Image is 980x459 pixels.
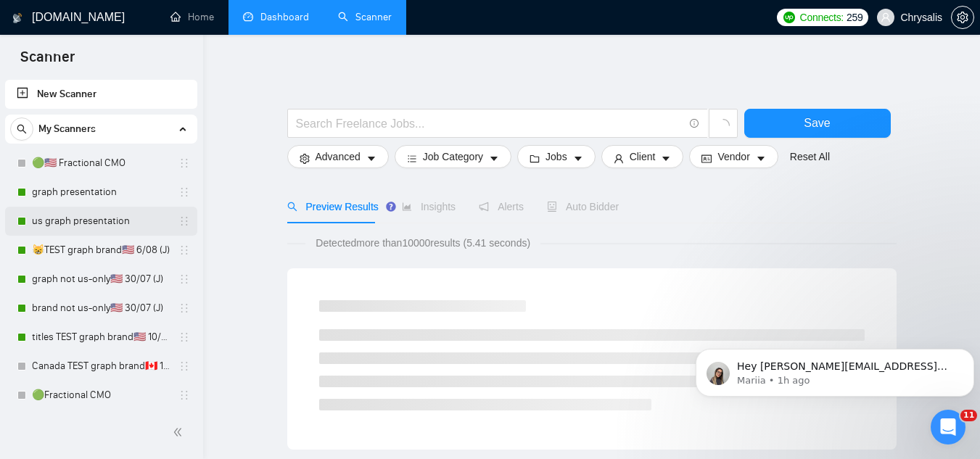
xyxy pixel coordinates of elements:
[32,236,170,265] a: 😸TEST graph brand🇺🇸 6/08 (J)
[690,119,699,128] span: info-circle
[689,145,778,168] button: idcardVendorcaret-down
[661,153,671,164] span: caret-down
[178,215,190,227] span: holder
[296,115,683,133] input: Search Freelance Jobs...
[717,119,730,132] span: loading
[601,145,684,168] button: userClientcaret-down
[17,80,186,109] a: New Scanner
[547,201,619,212] span: Auto Bidder
[701,153,712,164] span: idcard
[178,331,190,343] span: holder
[690,318,980,420] iframe: Intercom notifications message
[800,9,844,25] span: Connects:
[11,124,33,134] span: search
[316,149,361,165] span: Advanced
[178,360,190,372] span: holder
[178,273,190,285] span: holder
[178,186,190,198] span: holder
[32,265,170,294] a: graph not us-only🇺🇸 30/07 (J)
[287,201,379,212] span: Preview Results
[178,157,190,169] span: holder
[951,12,974,23] a: setting
[384,200,398,213] div: Tooltip anchor
[489,153,499,164] span: caret-down
[573,153,583,164] span: caret-down
[479,201,524,212] span: Alerts
[951,6,974,29] button: setting
[287,145,389,168] button: settingAdvancedcaret-down
[423,149,483,165] span: Job Category
[12,7,22,30] img: logo
[881,12,891,22] span: user
[931,410,965,444] iframe: Intercom live chat
[305,235,540,251] span: Detected more than 10000 results (5.41 seconds)
[783,12,795,23] img: upwork-logo.png
[402,201,456,212] span: Insights
[395,145,511,168] button: barsJob Categorycaret-down
[744,109,891,138] button: Save
[178,244,190,256] span: holder
[366,153,376,164] span: caret-down
[614,153,624,164] span: user
[517,145,596,168] button: folderJobscaret-down
[402,202,412,212] span: area-chart
[32,381,170,410] a: 🟢Fractional CMO
[10,117,33,141] button: search
[32,323,170,352] a: titles TEST graph brand🇺🇸 10/06 (T)
[407,153,417,164] span: bars
[32,294,170,323] a: brand not us-only🇺🇸 30/07 (J)
[300,153,310,164] span: setting
[32,207,170,236] a: us graph presentation
[178,302,190,314] span: holder
[545,149,567,165] span: Jobs
[287,202,297,212] span: search
[790,149,830,165] a: Reset All
[338,11,392,23] a: searchScanner
[717,149,749,165] span: Vendor
[5,80,197,109] li: New Scanner
[952,12,973,23] span: setting
[170,11,214,23] a: homeHome
[243,11,309,23] a: dashboardDashboard
[9,46,86,77] span: Scanner
[38,115,96,144] span: My Scanners
[960,410,977,421] span: 11
[756,153,766,164] span: caret-down
[32,178,170,207] a: graph presentation
[547,202,557,212] span: robot
[479,202,489,212] span: notification
[847,9,862,25] span: 259
[173,425,187,439] span: double-left
[530,153,540,164] span: folder
[178,389,190,401] span: holder
[804,114,830,132] span: Save
[32,149,170,178] a: 🟢🇺🇸 Fractional CMO
[32,352,170,381] a: Canada TEST graph brand🇨🇦 10/06 (T)
[630,149,656,165] span: Client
